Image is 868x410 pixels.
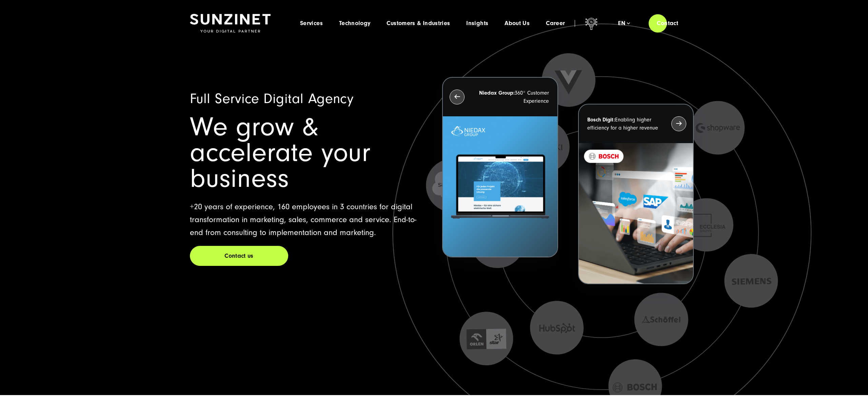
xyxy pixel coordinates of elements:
p: Enabling higher efficiency for a higher revenue [587,116,659,132]
a: Insights [466,20,488,27]
a: Customers & Industries [387,20,450,27]
img: SUNZINET Full Service Digital Agentur [190,14,271,33]
a: About Us [505,20,530,27]
img: recent-project_BOSCH_2024-03 [579,143,693,284]
a: Career [546,20,565,27]
div: en [618,20,630,27]
span: Full Service Digital Agency [190,91,353,107]
strong: Niedax Group: [479,90,515,96]
a: Technology [339,20,371,27]
h1: We grow & accelerate your business [190,114,426,192]
a: Contact [649,14,686,33]
button: Bosch Digit:Enabling higher efficiency for a higher revenue recent-project_BOSCH_2024-03 [578,104,694,285]
strong: Bosch Digit: [587,117,615,123]
a: Contact us [190,246,288,266]
p: +20 years of experience, 160 employees in 3 countries for digital transformation in marketing, sa... [190,200,426,239]
p: 360° Customer Experience [477,89,549,105]
img: Letztes Projekt von Niedax. Ein Laptop auf dem die Niedax Website geöffnet ist, auf blauem Hinter... [443,116,557,257]
a: Services [300,20,323,27]
button: Niedax Group:360° Customer Experience Letztes Projekt von Niedax. Ein Laptop auf dem die Niedax W... [442,77,558,258]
